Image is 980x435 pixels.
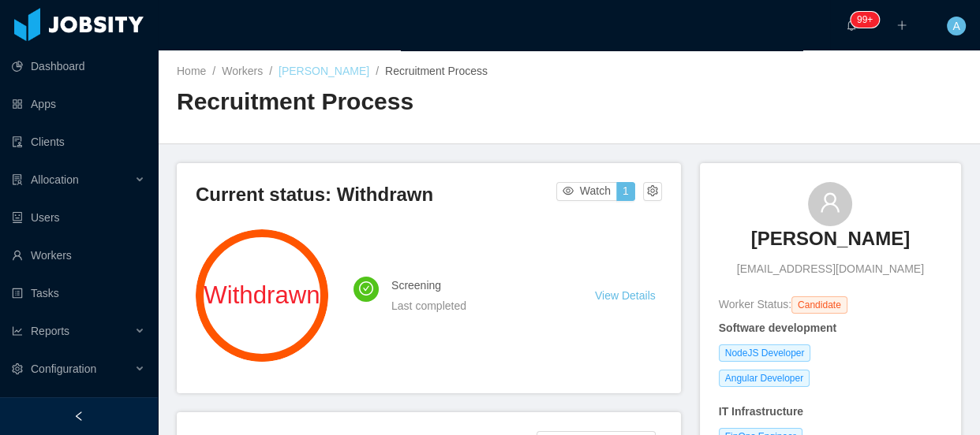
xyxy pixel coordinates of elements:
span: Recruitment Process [385,65,488,77]
div: Last completed [391,297,557,314]
h3: [PERSON_NAME] [751,226,910,251]
a: icon: profileTasks [12,277,145,309]
h4: Screening [391,277,557,294]
sup: 157 [851,12,879,28]
span: Configuration [31,362,96,375]
button: icon: setting [643,182,662,201]
span: NodeJS Developer [719,344,811,362]
strong: Software development [719,322,836,334]
i: icon: user [819,191,841,214]
span: Candidate [791,296,847,314]
span: / [376,65,379,77]
span: Worker Status: [719,298,791,310]
a: [PERSON_NAME] [751,226,910,261]
span: A [952,17,959,35]
a: [PERSON_NAME] [279,65,369,77]
button: icon: eyeWatch [556,182,617,201]
button: 1 [616,182,635,201]
a: View Details [595,289,656,302]
span: / [212,65,215,77]
h2: Recruitment Process [177,86,569,118]
i: icon: plus [896,20,907,31]
span: Reports [31,325,69,337]
span: Withdrawn [196,283,328,307]
a: icon: pie-chartDashboard [12,50,145,82]
span: / [269,65,272,77]
span: Angular Developer [719,370,810,387]
i: icon: line-chart [12,325,23,336]
span: [EMAIL_ADDRESS][DOMAIN_NAME] [737,261,924,277]
i: icon: bell [846,20,857,31]
a: Workers [222,65,263,77]
a: Home [177,65,206,77]
a: icon: auditClients [12,126,145,158]
a: icon: robotUsers [12,202,145,233]
i: icon: setting [12,363,23,374]
h3: Current status: Withdrawn [196,182,556,207]
a: icon: userWorkers [12,240,145,271]
i: icon: solution [12,174,23,185]
span: Allocation [31,173,79,186]
strong: IT Infrastructure [719,405,803,418]
i: icon: check-circle [359,281,373,296]
a: icon: appstoreApps [12,88,145,120]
